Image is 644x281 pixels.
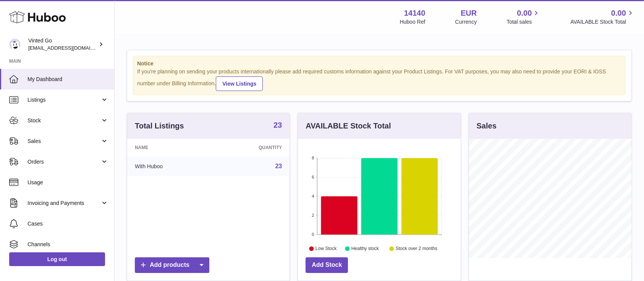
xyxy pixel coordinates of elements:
[312,156,314,160] text: 8
[28,76,108,83] span: My Dashboard
[306,121,391,131] h3: AVAILABLE Stock Total
[312,213,314,218] text: 2
[275,163,282,169] a: 23
[404,8,426,18] strong: 14140
[127,139,213,156] th: Name
[28,138,100,145] span: Sales
[312,175,314,179] text: 6
[28,200,100,207] span: Invoicing and Payments
[216,76,263,91] a: View Listings
[611,8,626,18] span: 0.00
[28,241,108,248] span: Channels
[461,8,477,18] strong: EUR
[9,252,105,266] a: Log out
[455,18,477,26] div: Currency
[127,156,213,176] td: With Huboo
[28,37,97,52] div: Vinted Go
[273,121,282,129] strong: 23
[570,18,635,26] span: AVAILABLE Stock Total
[213,139,290,156] th: Quantity
[351,246,379,251] text: Healthy stock
[316,246,337,251] text: Low Stock
[28,117,100,124] span: Stock
[135,121,184,131] h3: Total Listings
[306,257,348,273] a: Add Stock
[570,8,635,26] a: 0.00 AVAILABLE Stock Total
[135,257,209,273] a: Add products
[9,39,21,50] img: internalAdmin-14140@internal.huboo.com
[396,246,437,251] text: Stock over 2 months
[28,179,108,186] span: Usage
[273,121,282,130] a: 23
[137,60,621,67] strong: Notice
[312,232,314,237] text: 0
[477,121,497,131] h3: Sales
[28,45,112,51] span: [EMAIL_ADDRESS][DOMAIN_NAME]
[28,220,108,227] span: Cases
[400,18,426,26] div: Huboo Ref
[28,158,100,166] span: Orders
[517,8,532,18] span: 0.00
[506,18,540,26] span: Total sales
[506,8,540,26] a: 0.00 Total sales
[312,194,314,198] text: 4
[137,68,621,91] div: If you're planning on sending your products internationally please add required customs informati...
[28,96,100,104] span: Listings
